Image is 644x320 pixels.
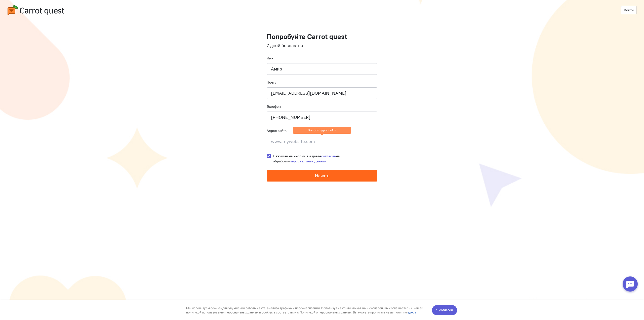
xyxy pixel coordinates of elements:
[290,159,327,163] a: персональных данных
[315,173,329,179] span: Начать
[273,154,340,163] span: Нажимая на кнопку, вы даете на обработку
[267,43,377,48] h4: 7 дней бесплатно
[321,154,336,158] a: согласие
[267,56,273,61] label: Имя
[436,7,453,12] span: Я согласен
[186,6,426,14] div: Мы используем cookies для улучшения работы сайта, анализа трафика и персонализации. Используя сай...
[267,112,377,123] input: +79001110101
[267,128,287,133] label: Адрес сайта
[267,104,281,109] label: Телефон
[267,170,377,182] button: Начать
[432,5,457,15] button: Я согласен
[408,10,416,14] a: здесь
[267,63,377,75] input: Ваше имя
[267,33,377,41] h1: Попробуйте Carrot quest
[267,87,377,99] input: name@company.ru
[8,5,64,15] img: carrot-quest-logo.svg
[293,127,351,133] ng-message: Введите адрес сайта
[267,80,276,85] label: Почта
[621,6,636,14] a: Войти
[267,136,377,147] input: www.mywebsite.com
